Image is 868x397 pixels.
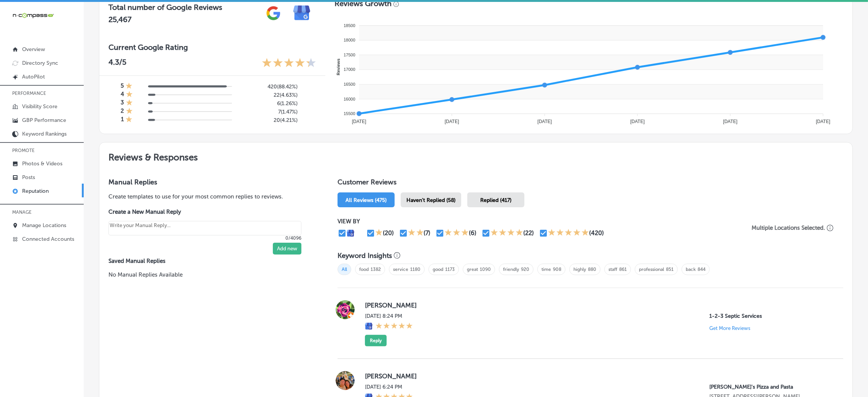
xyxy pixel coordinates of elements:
[108,3,222,12] h3: Total number of Google Reviews
[108,178,313,186] h3: Manual Replies
[352,119,366,124] tspan: [DATE]
[336,59,340,75] text: Reviews
[338,251,392,260] h3: Keyword Insights
[22,74,45,80] p: AutoPilot
[22,60,58,66] p: Directory Sync
[344,38,355,42] tspan: 18000
[630,119,645,124] tspan: [DATE]
[467,267,478,272] a: great
[723,119,737,124] tspan: [DATE]
[22,103,57,110] p: Visibility Score
[344,82,355,86] tspan: 16500
[698,267,706,272] a: 844
[22,46,45,53] p: Overview
[469,229,476,237] div: (6)
[589,229,604,237] div: (420)
[444,229,469,238] div: 3 Stars
[344,23,355,28] tspan: 18500
[108,235,301,241] p: 0/4096
[523,229,534,237] div: (22)
[480,267,491,272] a: 1090
[238,92,298,98] h5: 22 ( 4.63% )
[445,267,455,272] a: 1173
[588,267,596,272] a: 880
[108,15,222,24] h2: 25,467
[108,221,301,235] textarea: Create your Quick Reply
[238,109,298,115] h5: 7 ( 1.47% )
[573,267,586,272] a: highly
[22,222,66,229] p: Manage Locations
[521,267,529,272] a: 920
[22,236,74,242] p: Connected Accounts
[121,107,124,116] h4: 2
[344,97,355,101] tspan: 16000
[22,174,35,181] p: Posts
[121,99,124,107] h4: 3
[344,53,355,57] tspan: 17500
[126,107,133,116] div: 1 Star
[686,267,696,272] a: back
[338,264,351,275] span: All
[12,12,54,19] img: 660ab0bf-5cc7-4cb8-ba1c-48b5ae0f18e60NCTV_CLogo_TV_Black_-500x88.png
[542,267,551,272] a: time
[480,197,511,203] span: Replied (417)
[410,267,420,272] a: 1180
[22,160,62,167] p: Photos & Videos
[444,119,459,124] tspan: [DATE]
[108,192,313,201] p: Create templates to use for your most common replies to reviews.
[365,313,413,319] label: [DATE] 8:24 PM
[238,117,298,123] h5: 20 ( 4.21% )
[608,267,617,272] a: staff
[752,224,825,231] p: Multiple Locations Selected.
[121,82,124,91] h4: 5
[553,267,561,272] a: 908
[491,229,523,238] div: 4 Stars
[338,218,742,225] p: VIEW BY
[365,384,413,390] label: [DATE] 6:24 PM
[338,178,843,189] h1: Customer Reviews
[406,197,456,203] span: Haven't Replied (58)
[365,372,831,380] label: [PERSON_NAME]
[709,384,831,390] p: Ronnally's Pizza and Pasta
[816,119,830,124] tspan: [DATE]
[238,100,298,107] h5: 6 ( 1.26% )
[503,267,519,272] a: friendly
[273,243,301,255] button: Add new
[126,91,133,99] div: 1 Star
[108,208,301,215] label: Create a New Manual Reply
[238,83,298,90] h5: 420 ( 88.42% )
[433,267,443,272] a: good
[126,116,132,124] div: 1 Star
[537,119,552,124] tspan: [DATE]
[371,267,381,272] a: 1382
[376,322,413,331] div: 5 Stars
[709,325,750,331] p: Get More Reviews
[108,58,126,69] p: 4.3 /5
[424,229,431,237] div: (7)
[383,229,394,237] div: (20)
[346,197,387,203] span: All Reviews (475)
[344,67,355,72] tspan: 17000
[365,301,831,309] label: [PERSON_NAME]
[108,43,316,52] h3: Current Google Rating
[22,131,67,137] p: Keyword Rankings
[108,258,313,264] label: Saved Manual Replies
[408,229,424,238] div: 2 Stars
[639,267,664,272] a: professional
[359,267,369,272] a: food
[709,313,831,319] p: 1-2-3 Septic Services
[619,267,627,272] a: 861
[344,111,355,116] tspan: 15500
[262,58,316,69] div: 4.3 Stars
[393,267,408,272] a: service
[548,229,589,238] div: 5 Stars
[22,188,49,194] p: Reputation
[375,229,383,238] div: 1 Star
[121,91,124,99] h4: 4
[126,99,133,107] div: 1 Star
[365,335,387,346] button: Reply
[99,142,852,169] h2: Reviews & Responses
[108,271,313,279] p: No Manual Replies Available
[666,267,674,272] a: 851
[121,116,124,124] h4: 1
